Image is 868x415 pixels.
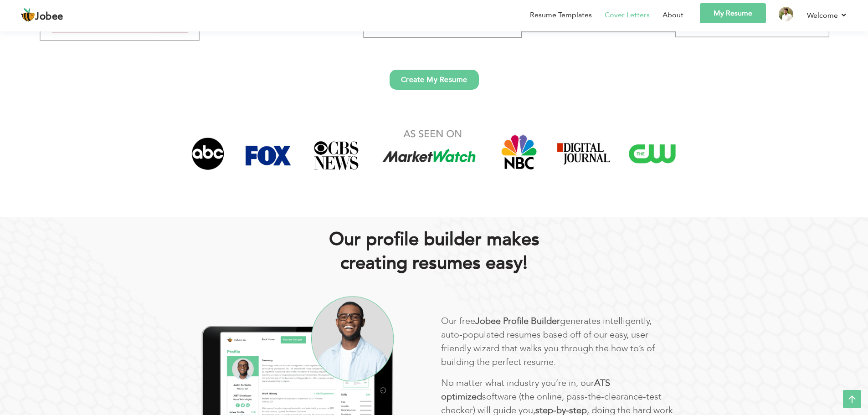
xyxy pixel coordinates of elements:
a: Jobee [21,8,63,22]
a: Welcome [807,10,847,21]
b: Jobee Proﬁle Builder [475,315,560,327]
img: jobee.io [21,8,35,22]
a: Create My Resume [390,70,479,90]
img: Profile Img [779,7,793,21]
p: Our free generates intelligently, auto-populated resumes based off of our easy, user friendly wiz... [441,314,673,369]
h2: Our proﬁle builder makes creating resumes easy! [188,228,680,275]
span: Jobee [35,12,63,22]
a: Cover Letters [605,10,650,20]
a: About [663,10,683,20]
a: My Resume [700,3,766,23]
a: Resume Templates [530,10,592,20]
